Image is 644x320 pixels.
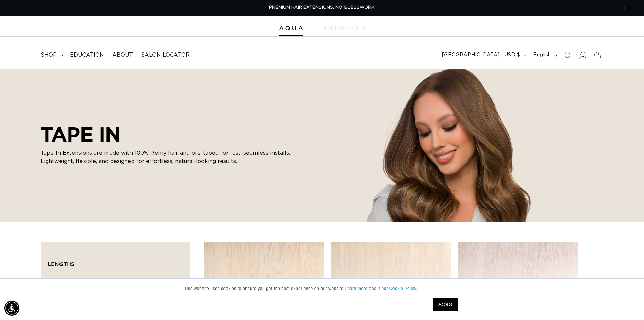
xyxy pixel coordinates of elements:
[137,47,194,63] a: Salon Locator
[529,49,560,62] button: English
[66,47,108,63] a: Education
[323,26,365,30] img: aqualyna.com
[4,301,19,316] div: Accessibility Menu
[442,51,520,59] span: [GEOGRAPHIC_DATA] | USD $
[12,2,27,15] button: Previous announcement
[48,249,183,274] summary: Lengths (0 selected)
[533,51,551,59] span: English
[48,261,74,267] span: Lengths
[184,285,460,292] p: This website uses cookies to ensure you get the best experience on our website.
[269,5,375,10] span: PREMIUM HAIR EXTENSIONS. NO GUESSWORK.
[141,51,190,59] span: Salon Locator
[610,287,644,320] iframe: Chat Widget
[617,2,632,15] button: Next announcement
[108,47,137,63] a: About
[438,49,529,62] button: [GEOGRAPHIC_DATA] | USD $
[112,51,133,59] span: About
[41,51,57,59] span: shop
[560,48,575,63] summary: Search
[37,47,66,63] summary: shop
[345,286,418,291] a: Learn more about our Cookie Policy.
[41,123,297,146] h2: TAPE IN
[70,51,104,59] span: Education
[433,298,458,311] a: Accept
[279,26,303,31] img: Aqua Hair Extensions
[41,149,297,165] p: Tape-In Extensions are made with 100% Remy hair and pre-taped for fast, seamless installs. Lightw...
